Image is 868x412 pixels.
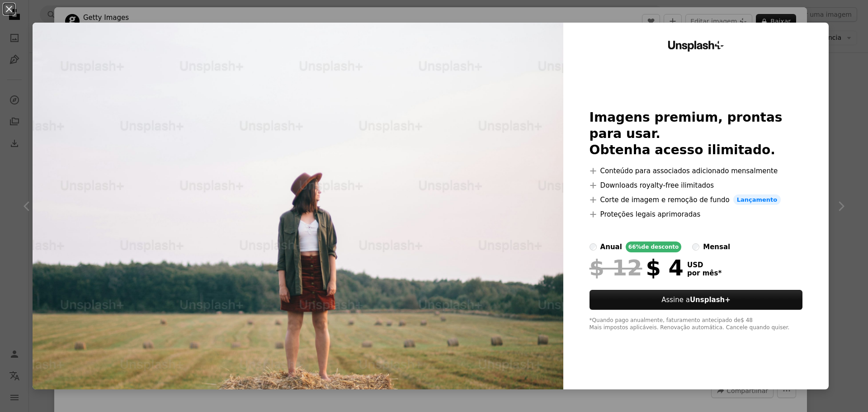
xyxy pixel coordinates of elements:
strong: Unsplash+ [690,296,731,304]
span: USD [687,261,722,269]
div: mensal [703,242,730,252]
li: Proteções legais aprimoradas [590,209,803,220]
div: 66% de desconto [626,242,681,252]
li: Conteúdo para associados adicionado mensalmente [590,166,803,176]
div: $ 4 [590,256,684,279]
span: Lançamento [733,194,781,205]
h2: Imagens premium, prontas para usar. Obtenha acesso ilimitado. [590,109,803,158]
button: Assine aUnsplash+ [590,290,803,310]
input: anual66%de desconto [590,243,597,251]
input: mensal [692,243,699,251]
span: $ 12 [590,256,642,279]
span: por mês * [687,269,722,277]
li: Downloads royalty-free ilimitados [590,180,803,191]
div: anual [600,242,622,252]
div: *Quando pago anualmente, faturamento antecipado de $ 48 Mais impostos aplicáveis. Renovação autom... [590,317,803,331]
li: Corte de imagem e remoção de fundo [590,194,803,205]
